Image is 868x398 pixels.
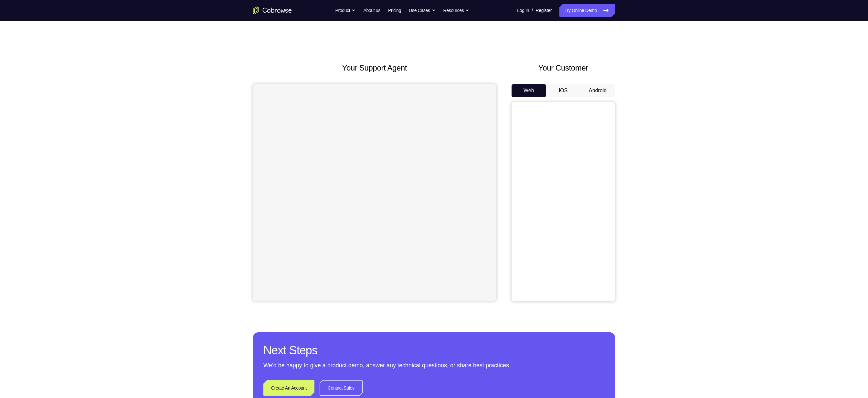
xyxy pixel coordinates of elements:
[546,84,581,97] button: iOS
[559,4,615,17] a: Try Online Demo
[363,4,380,17] a: About us
[253,6,292,14] a: Go to the home page
[253,84,496,301] iframe: Agent
[263,380,314,396] a: Create An Account
[580,84,615,97] button: Android
[409,4,435,17] button: Use Cases
[253,62,496,74] h2: Your Support Agent
[512,84,546,97] button: Web
[263,343,605,358] h2: Next Steps
[388,4,401,17] a: Pricing
[517,4,529,17] a: Log In
[320,380,363,396] a: Contact Sales
[335,4,356,17] button: Product
[532,6,533,14] span: /
[536,4,552,17] a: Register
[443,4,470,17] button: Resources
[263,361,605,370] p: We’d be happy to give a product demo, answer any technical questions, or share best practices.
[512,62,615,74] h2: Your Customer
